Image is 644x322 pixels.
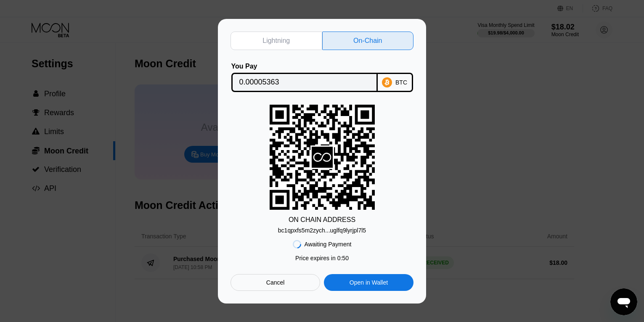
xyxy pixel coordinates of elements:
div: You Pay [231,63,378,70]
div: ON CHAIN ADDRESS [289,216,355,224]
iframe: Button to launch messaging window [610,288,637,315]
div: On-Chain [322,32,414,50]
div: Cancel [231,274,320,291]
div: Lightning [262,37,290,45]
div: Price expires in [295,255,349,261]
div: bc1qpxfs5m2zych...uglfq9lyrjpl7l5 [278,224,366,234]
div: You PayBTC [231,63,413,92]
div: Cancel [266,279,285,286]
div: Open in Wallet [350,279,388,286]
div: Open in Wallet [324,274,413,291]
div: Awaiting Payment [305,241,352,248]
div: On-Chain [353,37,382,45]
div: bc1qpxfs5m2zych...uglfq9lyrjpl7l5 [278,227,366,234]
div: BTC [395,79,407,86]
span: 0 : 50 [337,255,349,261]
div: Lightning [231,32,322,50]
